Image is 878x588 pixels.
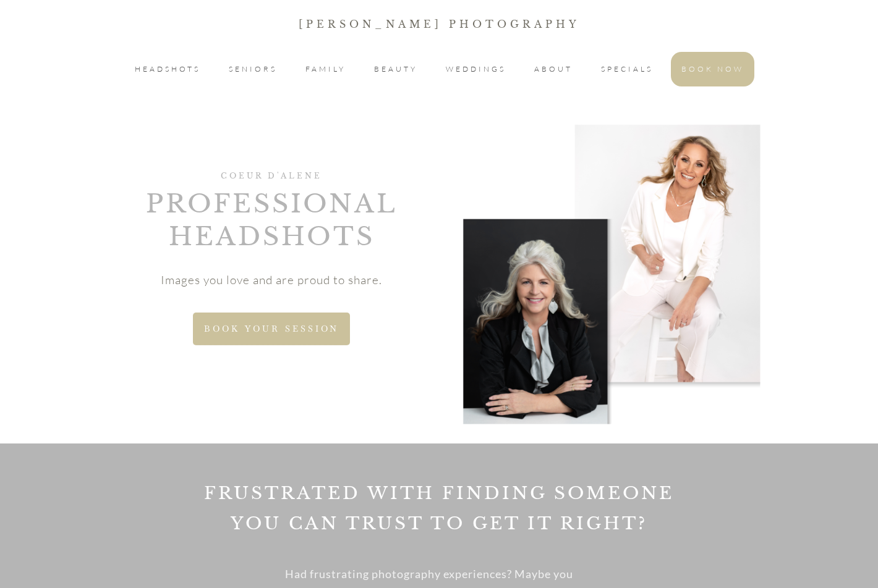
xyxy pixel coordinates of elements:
span: BOOK YOUR SESSION [204,324,339,334]
p: [PERSON_NAME] Photography [1,15,877,33]
a: WEDDINGS [446,62,506,77]
a: BOOK NOW [681,62,744,77]
a: SPECIALS [601,62,653,77]
h1: COEUR D'ALENE [109,171,434,187]
span: Professional headshots [146,188,398,252]
a: SENIORS [229,62,277,77]
h2: you can trust to get it right? [25,511,853,542]
a: BOOK YOUR SESSION [193,313,350,345]
h2: Frustrated with finding someone [25,481,853,511]
img: Braning collage [444,108,770,434]
a: HEADSHOTS [135,62,200,77]
a: BEAUTY [374,62,417,77]
p: Images you love and are proud to share. [161,261,382,300]
a: ABOUT [534,62,573,77]
a: FAMILY [305,62,346,77]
